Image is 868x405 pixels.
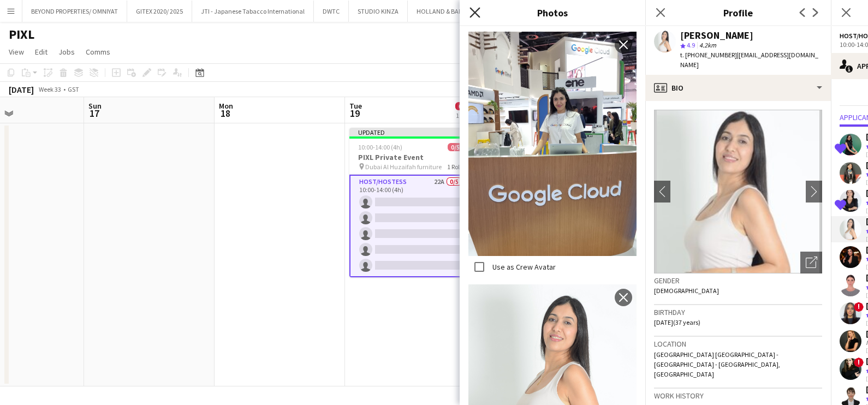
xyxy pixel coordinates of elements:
[645,5,831,20] h3: Profile
[58,47,75,57] span: Jobs
[455,102,471,110] span: 0/5
[447,163,463,171] span: 1 Role
[36,85,63,93] span: Week 33
[448,143,463,151] span: 0/5
[31,45,52,59] a: Edit
[654,110,822,273] img: Crew avatar or photo
[654,391,822,401] h3: Work history
[349,101,362,111] span: Tue
[490,262,556,272] label: Use as Crew Avatar
[460,5,645,20] h3: Photos
[654,287,719,295] span: [DEMOGRAPHIC_DATA]
[349,128,472,136] div: Updated
[680,51,737,59] span: t. [PHONE_NUMBER]
[697,41,718,49] span: 4.2km
[800,252,822,273] div: Open photos pop-in
[219,101,233,111] span: Mon
[854,302,864,312] span: !
[645,75,831,101] div: Bio
[358,143,402,151] span: 10:00-14:00 (4h)
[349,152,472,162] h3: PIXL Private Event
[54,45,79,59] a: Jobs
[314,1,349,22] button: DWTC
[456,111,470,120] div: 1 Job
[408,1,481,22] button: HOLLAND & BARRET
[9,26,34,43] h1: PIXL
[654,350,780,378] span: [GEOGRAPHIC_DATA] [GEOGRAPHIC_DATA] - [GEOGRAPHIC_DATA] - [GEOGRAPHIC_DATA], [GEOGRAPHIC_DATA]
[349,128,472,277] app-job-card: Updated10:00-14:00 (4h)0/5PIXL Private Event Dubai Al Huzaifah furniture1 RoleHost/Hostess22A0/51...
[217,107,233,120] span: 18
[687,41,695,49] span: 4.9
[192,1,314,22] button: JTI - Japanese Tabacco International
[86,47,110,57] span: Comms
[88,101,102,111] span: Sun
[349,1,408,22] button: STUDIO KINZA
[81,45,115,59] a: Comms
[9,84,34,95] div: [DATE]
[854,358,864,367] span: !
[365,163,442,171] span: Dubai Al Huzaifah furniture
[468,32,637,256] img: Crew photo 861972
[127,1,192,22] button: GITEX 2020/ 2025
[348,107,362,120] span: 19
[35,47,47,57] span: Edit
[680,31,753,40] div: [PERSON_NAME]
[87,107,102,120] span: 17
[9,47,24,57] span: View
[654,339,822,349] h3: Location
[680,51,818,69] span: | [EMAIL_ADDRESS][DOMAIN_NAME]
[68,85,79,93] div: GST
[654,318,700,326] span: [DATE] (37 years)
[349,175,472,277] app-card-role: Host/Hostess22A0/510:00-14:00 (4h)
[22,1,127,22] button: BEYOND PROPERTIES/ OMNIYAT
[654,276,822,285] h3: Gender
[654,307,822,317] h3: Birthday
[4,45,28,59] a: View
